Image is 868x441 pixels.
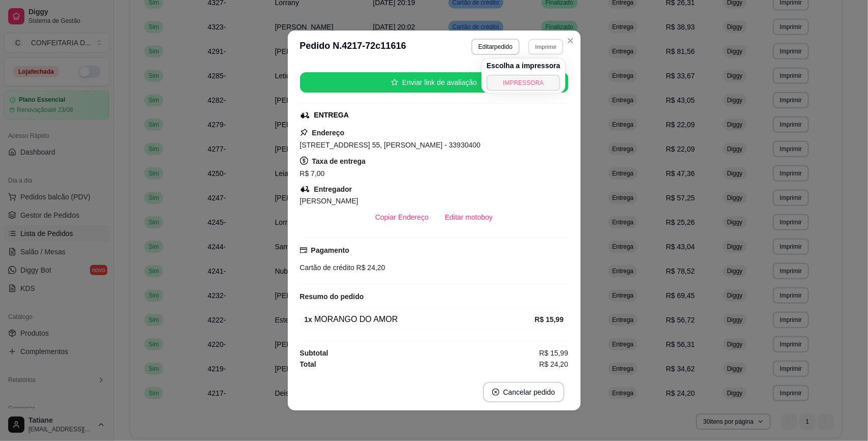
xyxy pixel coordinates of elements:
span: R$ 24,20 [540,359,568,370]
strong: Endereço [312,129,345,137]
div: ENTREGA [314,110,349,121]
span: R$ 15,99 [540,347,568,359]
strong: R$ 15,99 [535,315,564,324]
span: R$ 24,20 [354,263,385,272]
span: [STREET_ADDRESS] 55, [PERSON_NAME] - 33930400 [300,141,481,149]
span: dollar [300,157,308,165]
button: close-circleCancelar pedido [483,382,564,402]
div: MORANGO DO AMOR [305,313,535,326]
button: Editar motoboy [437,207,501,227]
button: Imprimir [528,39,563,54]
button: Copiar Endereço [367,207,437,227]
h4: Escolha a impressora [487,61,560,71]
span: R$ 7,00 [300,169,325,178]
span: star [391,79,398,86]
button: Close [562,33,579,49]
strong: Entregador [314,185,352,193]
strong: Pagamento [311,246,349,254]
button: IMPRESSORA [487,75,560,91]
span: close-circle [492,389,499,396]
span: credit-card [300,247,307,254]
strong: Total [300,360,316,368]
h3: Pedido N. 4217-72c11616 [300,39,406,55]
strong: Subtotal [300,349,328,357]
span: [PERSON_NAME] [300,197,358,205]
button: Editarpedido [471,39,520,55]
strong: 1 x [305,315,313,324]
span: pushpin [300,128,308,136]
strong: Taxa de entrega [312,157,366,165]
strong: Resumo do pedido [300,292,364,301]
span: Cartão de crédito [300,263,354,272]
button: starEnviar link de avaliação [300,72,568,93]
